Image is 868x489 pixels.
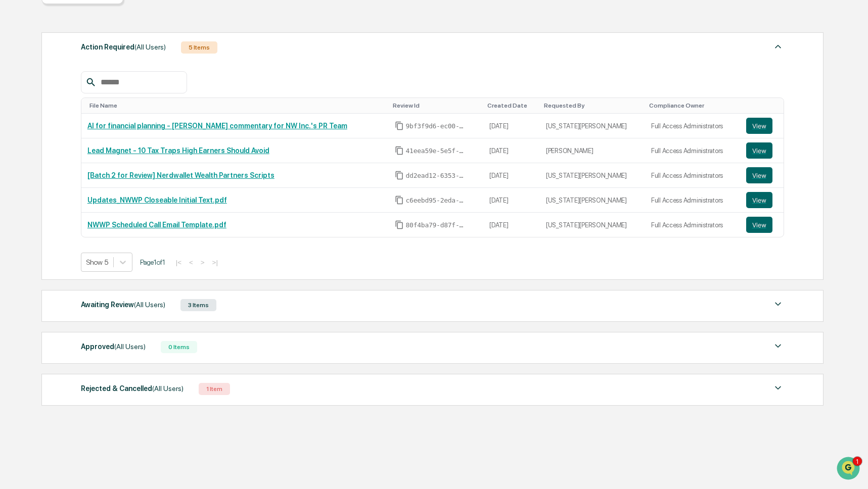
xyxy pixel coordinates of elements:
[10,112,65,120] div: Past conversations
[746,142,778,159] a: View
[87,122,347,130] a: AI for financial planning - [PERSON_NAME] commentary for NW Inc.'s PR Team
[161,341,197,353] div: 0 Items
[81,40,166,54] div: Action Required
[84,137,87,145] span: •
[186,258,196,267] button: <
[20,179,65,189] span: Preclearance
[483,114,540,138] td: [DATE]
[140,258,165,266] span: Page 1 of 1
[134,301,165,309] span: (All Users)
[69,175,129,193] a: 🗄️Attestations
[540,213,645,237] td: [US_STATE][PERSON_NAME]
[10,180,18,188] div: 🖐️
[199,383,230,395] div: 1 Item
[181,41,217,54] div: 5 Items
[172,80,184,92] button: Start new chat
[772,298,784,310] img: caret
[45,77,166,87] div: Start new chat
[134,43,166,51] span: (All Users)
[483,213,540,237] td: [DATE]
[81,340,146,353] div: Approved
[746,217,778,233] a: View
[645,138,740,163] td: Full Access Administrators
[406,147,467,155] span: 41eea59e-5e5f-4848-9402-d5c9ae3c02fc
[395,121,404,130] span: Copy Id
[6,175,69,193] a: 🖐️Preclearance
[540,114,645,138] td: [US_STATE][PERSON_NAME]
[87,146,269,155] a: Lead Magnet - 10 Tax Traps High Earners Should Avoid
[540,188,645,213] td: [US_STATE][PERSON_NAME]
[10,128,26,144] img: Jack Rasmussen
[406,221,467,229] span: 80f4ba79-d87f-4cb6-8458-b68e2bdb47c7
[81,298,165,311] div: Awaiting Review
[836,456,863,483] iframe: Open customer support
[746,192,772,208] button: View
[20,199,64,209] span: Data Lookup
[393,102,480,109] div: Toggle SortBy
[73,180,81,188] div: 🗄️
[10,77,28,95] img: 1746055101610-c473b297-6a78-478c-a979-82029cc54cd1
[89,102,385,109] div: Toggle SortBy
[406,197,467,205] span: c6eebd95-2eda-47bf-a497-3eb1b7318b58
[746,118,772,134] button: View
[540,163,645,188] td: [US_STATE][PERSON_NAME]
[772,40,784,53] img: caret
[746,167,778,183] a: View
[101,223,122,231] span: Pylon
[71,223,122,231] a: Powered byPylon
[772,340,784,352] img: caret
[6,194,68,213] a: 🔎Data Lookup
[649,102,736,109] div: Toggle SortBy
[746,192,778,208] a: View
[87,221,226,229] a: NWWP Scheduled Call Email Template.pdf
[406,122,467,130] span: 9bf3f9d6-ec00-4609-a326-e373718264ae
[87,171,275,179] a: [Batch 2 for Review] Nerdwallet Wealth Partners Scripts
[746,118,778,134] a: View
[487,102,536,109] div: Toggle SortBy
[173,258,185,267] button: |<
[746,217,772,233] button: View
[180,299,216,311] div: 3 Items
[772,382,784,394] img: caret
[395,171,404,180] span: Copy Id
[21,77,39,95] img: 8933085812038_c878075ebb4cc5468115_72.jpg
[81,382,184,395] div: Rejected & Cancelled
[395,220,404,229] span: Copy Id
[10,21,184,37] p: How can we help?
[746,167,772,183] button: View
[544,102,641,109] div: Toggle SortBy
[89,137,110,145] span: [DATE]
[746,142,772,159] button: View
[114,343,146,351] span: (All Users)
[483,138,540,163] td: [DATE]
[198,258,208,267] button: >
[395,195,404,205] span: Copy Id
[395,146,404,155] span: Copy Id
[748,102,780,109] div: Toggle SortBy
[540,138,645,163] td: [PERSON_NAME]
[45,87,139,95] div: We're available if you need us!
[645,188,740,213] td: Full Access Administrators
[83,179,125,189] span: Attestations
[87,196,227,204] a: Updates_NWWP Closeable Initial Text.pdf
[483,163,540,188] td: [DATE]
[209,258,221,267] button: >|
[10,200,18,208] div: 🔎
[645,213,740,237] td: Full Access Administrators
[645,114,740,138] td: Full Access Administrators
[645,163,740,188] td: Full Access Administrators
[406,172,467,180] span: dd2ead12-6353-41e4-9b21-1b0cf20a9be1
[26,46,167,57] input: Clear
[483,188,540,213] td: [DATE]
[152,384,184,393] span: (All Users)
[31,137,82,145] span: [PERSON_NAME]
[157,110,184,122] button: See all
[20,138,28,146] img: 1746055101610-c473b297-6a78-478c-a979-82029cc54cd1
